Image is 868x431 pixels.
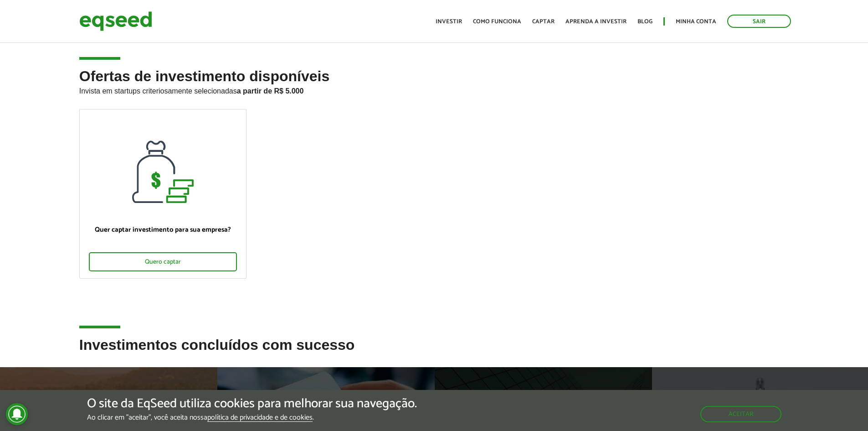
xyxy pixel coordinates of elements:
[700,406,781,422] button: Aceitar
[79,84,789,95] p: Invista em startups criteriosamente selecionadas
[237,87,304,95] strong: a partir de R$ 5.000
[89,226,237,234] p: Quer captar investimento para sua empresa?
[637,19,652,25] a: Blog
[87,413,417,422] p: Ao clicar em "aceitar", você aceita nossa .
[207,414,313,422] a: política de privacidade e de cookies
[79,68,789,109] h2: Ofertas de investimento disponíveis
[436,19,462,25] a: Investir
[727,15,791,28] a: Sair
[532,19,555,25] a: Captar
[87,397,417,411] h5: O site da EqSeed utiliza cookies para melhorar sua navegação.
[473,19,521,25] a: Como funciona
[79,109,247,279] a: Quer captar investimento para sua empresa? Quero captar
[89,252,237,271] div: Quero captar
[79,9,152,33] img: EqSeed
[565,19,627,25] a: Aprenda a investir
[676,19,716,25] a: Minha conta
[79,337,789,367] h2: Investimentos concluídos com sucesso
